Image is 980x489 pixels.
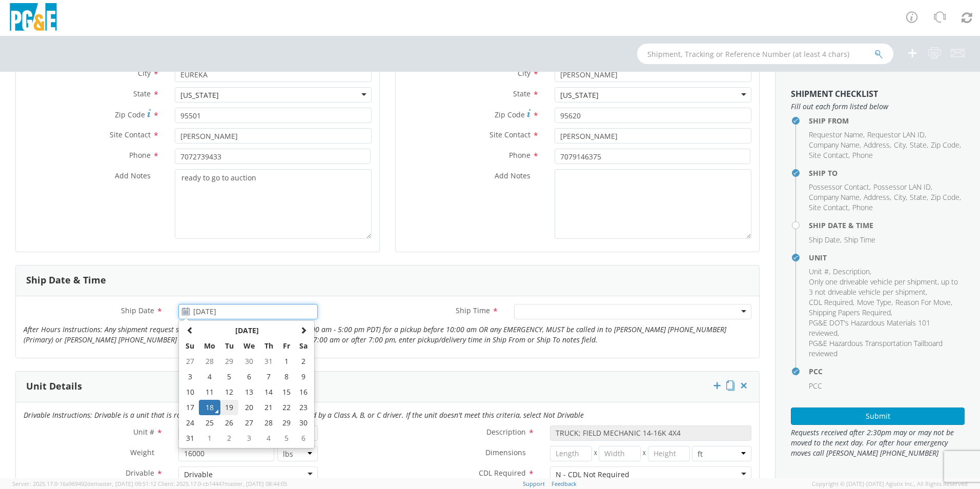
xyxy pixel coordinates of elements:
[181,415,199,431] td: 24
[238,354,260,369] td: 30
[238,369,260,384] td: 6
[523,480,545,487] a: Support
[295,415,312,431] td: 30
[931,192,959,202] span: Zip Code
[809,192,861,202] li: ,
[479,468,526,478] span: CDL Required
[259,354,277,369] td: 31
[857,297,891,307] span: Move Type
[133,427,154,437] span: Unit #
[199,369,220,384] td: 4
[295,338,312,354] th: Sa
[809,130,865,140] li: ,
[184,470,213,480] div: Drivable
[199,323,295,338] th: Select Month
[873,182,931,192] span: Possessor LAN ID
[495,171,530,180] span: Add Notes
[812,480,968,488] span: Copyright © [DATE]-[DATE] Agistix Inc., All Rights Reserved
[94,480,156,487] span: master, [DATE] 09:51:12
[844,235,875,244] span: Ship Time
[8,3,59,33] img: pge-logo-06675f144f4cfa6a6814.png
[181,354,199,369] td: 27
[259,384,277,400] td: 14
[278,384,295,400] td: 15
[809,150,848,160] span: Site Contact
[238,415,260,431] td: 27
[295,354,312,369] td: 2
[791,407,965,425] button: Submit
[864,140,891,150] li: ,
[238,384,260,400] td: 13
[833,267,870,276] span: Description
[552,480,577,487] a: Feedback
[809,277,962,297] li: ,
[867,130,925,139] span: Requestor LAN ID
[220,400,238,415] td: 19
[259,369,277,384] td: 7
[809,297,854,308] li: ,
[259,400,277,415] td: 21
[456,305,490,315] span: Ship Time
[238,338,260,354] th: We
[910,140,927,150] span: State
[278,431,295,446] td: 5
[121,305,154,315] span: Ship Date
[220,338,238,354] th: Tu
[220,369,238,384] td: 5
[864,192,891,202] li: ,
[637,44,893,64] input: Shipment, Tracking or Reference Number (at least 4 chars)
[199,354,220,369] td: 28
[809,308,891,317] span: Shipping Papers Required
[809,267,829,276] span: Unit #
[809,130,863,139] span: Requestor Name
[489,130,530,139] span: Site Contact
[809,318,930,338] span: PG&E DOT's Hazardous Materials 101 reviewed
[895,297,951,307] span: Reason For Move
[26,275,106,286] h3: Ship Date & Time
[129,150,151,160] span: Phone
[809,368,965,375] h4: PCC
[809,202,848,212] span: Site Contact
[295,400,312,415] td: 23
[910,192,928,202] li: ,
[220,431,238,446] td: 2
[486,427,526,437] span: Description
[259,415,277,431] td: 28
[24,410,584,420] i: Drivable Instructions: Drivable is a unit that is roadworthy and can be driven over the road by a...
[259,431,277,446] td: 4
[809,182,871,192] li: ,
[278,338,295,354] th: Fr
[126,468,154,478] span: Drivable
[873,182,932,192] li: ,
[115,171,151,180] span: Add Notes
[278,400,295,415] td: 22
[181,431,199,446] td: 31
[181,400,199,415] td: 17
[278,415,295,431] td: 29
[110,130,151,139] span: Site Contact
[495,110,525,119] span: Zip Code
[931,140,961,150] li: ,
[852,202,873,212] span: Phone
[809,277,958,297] span: Only one driveable vehicle per shipment, up to 3 not driveable vehicle per shipment
[224,480,287,487] span: master, [DATE] 08:44:05
[641,446,648,461] span: X
[894,140,907,150] li: ,
[513,89,530,98] span: State
[910,192,927,202] span: State
[857,297,893,308] li: ,
[187,327,194,334] span: Previous Month
[220,384,238,400] td: 12
[791,101,965,112] span: Fill out each form listed below
[220,415,238,431] td: 26
[833,267,871,277] li: ,
[809,140,860,150] span: Company Name
[809,221,965,229] h4: Ship Date & Time
[894,192,907,202] li: ,
[181,338,199,354] th: Su
[809,267,830,277] li: ,
[138,68,151,78] span: City
[181,369,199,384] td: 3
[867,130,926,140] li: ,
[809,150,850,160] li: ,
